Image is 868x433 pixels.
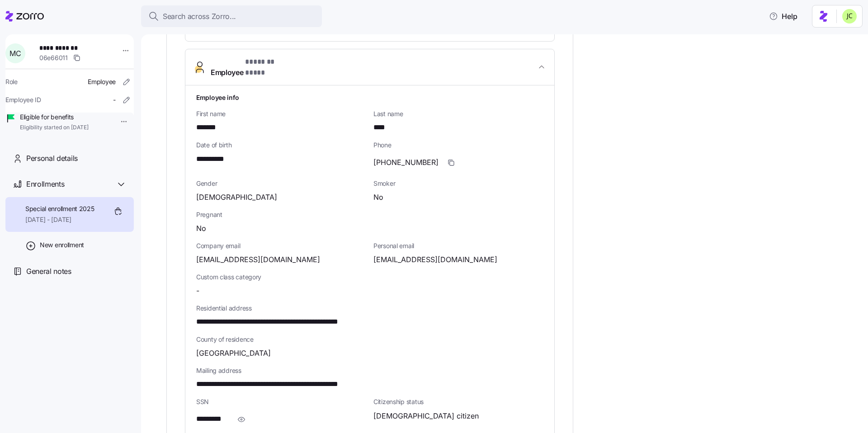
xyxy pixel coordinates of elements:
span: Custom class category [196,273,366,282]
span: Pregnant [196,210,543,219]
span: Company email [196,241,366,250]
span: Special enrollment 2025 [25,204,94,213]
span: Eligible for benefits [20,113,89,122]
img: 0d5040ea9766abea509702906ec44285 [842,9,857,24]
h1: Employee info [196,93,543,102]
span: Phone [373,141,543,150]
span: Gender [196,179,366,188]
span: Employee [211,56,294,78]
span: Role [5,77,18,86]
span: No [196,223,206,234]
span: [EMAIL_ADDRESS][DOMAIN_NAME] [373,254,497,265]
span: Employee ID [5,95,41,104]
span: New enrollment [40,240,84,249]
span: Search across Zorro... [163,11,236,22]
button: Search across Zorro... [141,5,322,27]
span: Last name [373,109,543,118]
span: 06e66011 [39,53,68,62]
span: Smoker [373,179,543,188]
span: M C [9,50,21,57]
span: [GEOGRAPHIC_DATA] [196,348,271,359]
span: Citizenship status [373,397,543,406]
span: [PHONE_NUMBER] [373,157,439,168]
span: SSN [196,397,366,406]
span: County of residence [196,335,543,344]
span: Residential address [196,304,543,313]
span: Employee [88,77,116,86]
span: Personal email [373,241,543,250]
span: - [113,95,116,104]
span: Mailing address [196,366,543,375]
span: [DATE] - [DATE] [25,215,94,224]
span: Date of birth [196,141,366,150]
span: General notes [26,266,71,277]
span: - [196,285,199,297]
span: Personal details [26,153,78,164]
span: Help [769,11,797,22]
span: Enrollments [26,179,64,190]
span: [EMAIL_ADDRESS][DOMAIN_NAME] [196,254,320,265]
span: First name [196,109,366,118]
span: [DEMOGRAPHIC_DATA] [196,192,277,203]
span: No [373,192,383,203]
span: [DEMOGRAPHIC_DATA] citizen [373,410,479,422]
button: Help [762,7,805,25]
span: Eligibility started on [DATE] [20,124,89,132]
